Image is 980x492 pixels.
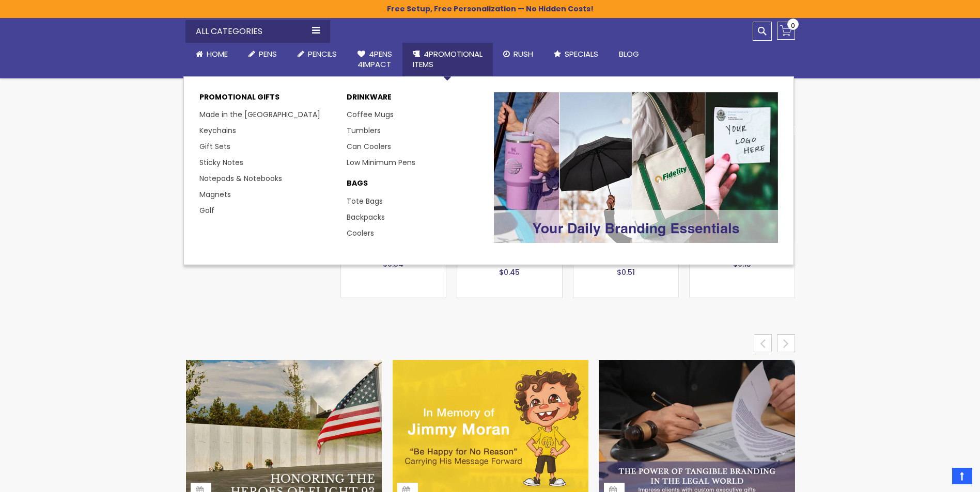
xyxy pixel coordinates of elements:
[565,48,598,59] span: Specials
[199,125,236,136] a: Keychains
[347,212,385,222] a: Backpacks
[777,334,795,352] div: next
[791,21,795,30] span: 0
[238,43,287,65] a: Pens
[543,43,609,65] a: Specials
[207,48,228,59] span: Home
[199,189,231,200] a: Magnets
[347,157,415,168] a: Low Minimum Pens
[777,22,795,40] a: 0
[499,267,520,277] span: $0.45
[619,48,639,59] span: Blog
[347,125,381,136] a: Tumblers
[357,48,392,70] span: 4Pens 4impact
[308,48,337,59] span: Pencils
[347,228,374,238] a: Coolers
[185,43,238,65] a: Home
[287,43,347,65] a: Pencils
[199,157,243,168] a: Sticky Notes
[493,43,543,65] a: Rush
[347,178,484,193] a: BAGS
[494,92,778,243] img: Promotional-Pens
[347,196,383,206] a: Tote Bags
[199,141,230,152] a: Gift Sets
[347,109,394,120] a: Coffee Mugs
[347,43,402,76] a: 4Pens4impact
[199,109,320,120] a: Made in the [GEOGRAPHIC_DATA]
[185,20,330,43] div: All Categories
[347,141,391,152] a: Can Coolers
[413,48,483,70] span: 4PROMOTIONAL ITEMS
[609,43,649,65] a: Blog
[402,43,493,76] a: 4PROMOTIONALITEMS
[199,205,214,216] a: Golf
[617,267,635,277] span: $0.51
[259,48,277,59] span: Pens
[754,334,772,352] div: prev
[347,92,484,107] a: DRINKWARE
[199,92,336,107] p: Promotional Gifts
[952,468,972,484] a: Top
[514,48,533,59] span: Rush
[199,173,282,184] a: Notepads & Notebooks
